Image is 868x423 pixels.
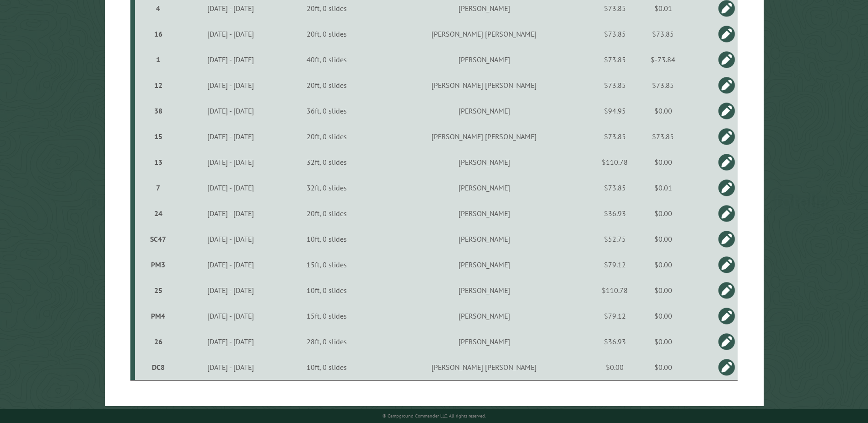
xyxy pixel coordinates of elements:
[372,226,597,252] td: [PERSON_NAME]
[139,363,178,372] div: DC8
[282,303,372,329] td: 15ft, 0 slides
[181,363,281,372] div: [DATE] - [DATE]
[597,277,633,303] td: $110.78
[372,21,597,47] td: [PERSON_NAME] [PERSON_NAME]
[139,183,178,192] div: 7
[597,252,633,277] td: $79.12
[282,47,372,72] td: 40ft, 0 slides
[139,260,178,269] div: PM3
[181,157,281,167] div: [DATE] - [DATE]
[633,98,694,124] td: $0.00
[372,47,597,72] td: [PERSON_NAME]
[282,149,372,175] td: 32ft, 0 slides
[181,337,281,346] div: [DATE] - [DATE]
[282,21,372,47] td: 20ft, 0 slides
[597,226,633,252] td: $52.75
[597,303,633,329] td: $79.12
[181,183,281,192] div: [DATE] - [DATE]
[597,124,633,149] td: $73.85
[597,175,633,201] td: $73.85
[633,329,694,354] td: $0.00
[372,201,597,226] td: [PERSON_NAME]
[633,175,694,201] td: $0.01
[139,286,178,295] div: 25
[597,201,633,226] td: $36.93
[372,303,597,329] td: [PERSON_NAME]
[597,98,633,124] td: $94.95
[372,252,597,277] td: [PERSON_NAME]
[372,124,597,149] td: [PERSON_NAME] [PERSON_NAME]
[282,277,372,303] td: 10ft, 0 slides
[597,47,633,72] td: $73.85
[139,106,178,115] div: 38
[597,329,633,354] td: $36.93
[597,72,633,98] td: $73.85
[597,149,633,175] td: $110.78
[181,286,281,295] div: [DATE] - [DATE]
[139,55,178,64] div: 1
[633,354,694,380] td: $0.00
[633,252,694,277] td: $0.00
[633,303,694,329] td: $0.00
[139,234,178,244] div: SC47
[282,354,372,380] td: 10ft, 0 slides
[282,72,372,98] td: 20ft, 0 slides
[282,124,372,149] td: 20ft, 0 slides
[181,29,281,38] div: [DATE] - [DATE]
[282,98,372,124] td: 36ft, 0 slides
[139,81,178,90] div: 12
[181,55,281,64] div: [DATE] - [DATE]
[181,311,281,320] div: [DATE] - [DATE]
[633,149,694,175] td: $0.00
[372,277,597,303] td: [PERSON_NAME]
[181,132,281,141] div: [DATE] - [DATE]
[597,21,633,47] td: $73.85
[372,354,597,380] td: [PERSON_NAME] [PERSON_NAME]
[139,132,178,141] div: 15
[633,201,694,226] td: $0.00
[282,252,372,277] td: 15ft, 0 slides
[139,311,178,320] div: PM4
[282,201,372,226] td: 20ft, 0 slides
[633,277,694,303] td: $0.00
[139,209,178,218] div: 24
[139,29,178,38] div: 16
[372,175,597,201] td: [PERSON_NAME]
[372,329,597,354] td: [PERSON_NAME]
[282,226,372,252] td: 10ft, 0 slides
[181,209,281,218] div: [DATE] - [DATE]
[633,72,694,98] td: $73.85
[383,413,486,419] small: © Campground Commander LLC. All rights reserved.
[181,106,281,115] div: [DATE] - [DATE]
[139,157,178,167] div: 13
[372,149,597,175] td: [PERSON_NAME]
[181,4,281,13] div: [DATE] - [DATE]
[372,72,597,98] td: [PERSON_NAME] [PERSON_NAME]
[181,234,281,244] div: [DATE] - [DATE]
[282,329,372,354] td: 28ft, 0 slides
[633,21,694,47] td: $73.85
[282,175,372,201] td: 32ft, 0 slides
[181,81,281,90] div: [DATE] - [DATE]
[372,98,597,124] td: [PERSON_NAME]
[633,47,694,72] td: $-73.84
[633,124,694,149] td: $73.85
[633,226,694,252] td: $0.00
[181,260,281,269] div: [DATE] - [DATE]
[139,4,178,13] div: 4
[597,354,633,380] td: $0.00
[139,337,178,346] div: 26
